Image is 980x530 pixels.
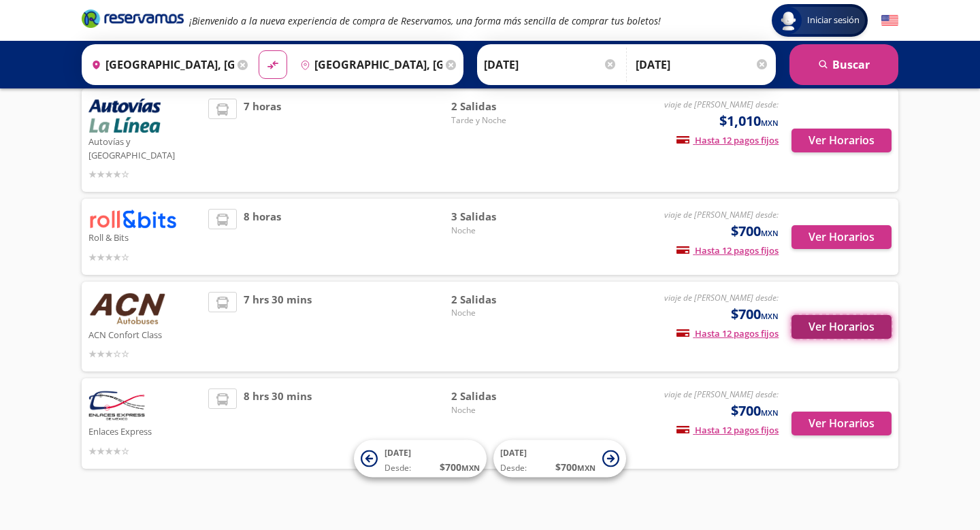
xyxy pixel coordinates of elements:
[82,8,184,33] a: Brand Logo
[731,221,779,242] span: $700
[244,292,312,362] span: 7 hrs 30 mins
[440,460,480,474] span: $ 700
[451,99,546,114] span: 2 Salidas
[761,118,779,128] small: MXN
[461,463,480,473] small: MXN
[731,401,779,421] span: $700
[295,48,443,82] input: Buscar Destino
[385,462,411,474] span: Desde:
[451,292,546,308] span: 2 Salidas
[385,447,411,459] span: [DATE]
[731,304,779,325] span: $700
[451,388,546,404] span: 2 Salidas
[82,8,184,29] i: Brand Logo
[500,462,527,474] span: Desde:
[88,388,145,423] img: Enlaces Express
[664,99,779,110] em: viaje de [PERSON_NAME] desde:
[451,404,546,416] span: Noche
[88,292,166,326] img: ACN Confort Class
[791,225,892,249] button: Ver Horarios
[791,412,892,435] button: Ver Horarios
[761,228,779,238] small: MXN
[493,440,626,478] button: [DATE]Desde:$700MXN
[86,48,234,82] input: Buscar Origen
[451,225,546,237] span: Noche
[244,209,281,264] span: 8 horas
[88,99,161,133] img: Autovías y La Línea
[577,463,595,473] small: MXN
[791,315,892,339] button: Ver Horarios
[484,48,617,82] input: Elegir Fecha
[802,14,865,27] span: Iniciar sesión
[88,229,201,245] p: Roll & Bits
[88,326,201,342] p: ACN Confort Class
[676,424,779,436] span: Hasta 12 pagos fijos
[244,388,312,459] span: 8 hrs 30 mins
[451,209,546,225] span: 3 Salidas
[500,447,527,459] span: [DATE]
[791,129,892,152] button: Ver Horarios
[664,388,779,400] em: viaje de [PERSON_NAME] desde:
[636,48,769,82] input: Opcional
[555,460,595,474] span: $ 700
[881,12,898,29] button: English
[789,44,898,85] button: Buscar
[189,14,661,27] em: ¡Bienvenido a la nueva experiencia de compra de Reservamos, una forma más sencilla de comprar tus...
[451,114,546,127] span: Tarde y Noche
[761,408,779,418] small: MXN
[88,133,201,162] p: Autovías y [GEOGRAPHIC_DATA]
[664,292,779,303] em: viaje de [PERSON_NAME] desde:
[664,209,779,220] em: viaje de [PERSON_NAME] desde:
[761,311,779,321] small: MXN
[451,307,546,319] span: Noche
[88,209,177,229] img: Roll & Bits
[244,99,281,182] span: 7 horas
[676,244,779,256] span: Hasta 12 pagos fijos
[676,327,779,339] span: Hasta 12 pagos fijos
[719,111,779,131] span: $1,010
[88,423,201,439] p: Enlaces Express
[354,440,487,478] button: [DATE]Desde:$700MXN
[676,134,779,146] span: Hasta 12 pagos fijos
